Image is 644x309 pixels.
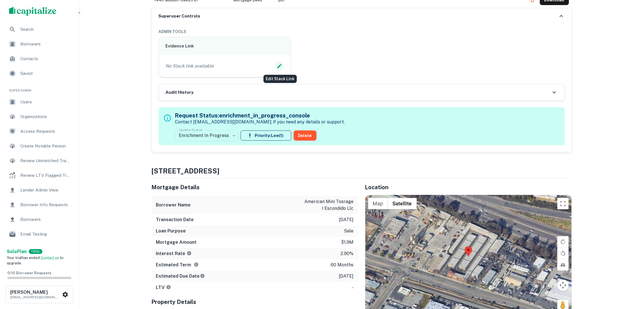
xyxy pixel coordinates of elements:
button: Delete [294,130,316,141]
p: [DATE] [339,216,354,223]
a: SoloPlan [7,248,27,255]
button: [PERSON_NAME][EMAIL_ADDRESS][DOMAIN_NAME] [6,286,73,303]
span: Saved [20,70,71,77]
li: Super Admin [5,81,74,95]
button: Tilt map [557,259,569,271]
h5: Property Details [152,298,358,306]
p: Contact [EMAIL_ADDRESS][DOMAIN_NAME] if you need any details or support. [175,119,345,125]
span: Borrower Info Requests [20,201,71,208]
svg: Estimate is based on a standard schedule for this type of loan. [200,273,205,278]
img: capitalize-logo.png [9,7,56,16]
a: Borrowers [5,37,74,51]
a: Review LTV Flagged Transactions [5,169,74,182]
h6: [PERSON_NAME] [10,290,61,295]
span: Borrowers [20,41,71,47]
span: Access Requests [20,128,71,135]
a: Borrowers [5,213,74,226]
a: Search [5,23,74,36]
h5: Request Status: enrichment_in_progress_console [175,111,345,120]
h6: Estimated Due Date [156,273,205,280]
h6: Superuser Controls [159,13,200,19]
a: Saved [5,67,74,80]
div: Enrichment In Progress [175,128,238,143]
a: Users [5,95,74,109]
h6: LTV [156,284,171,291]
a: Email Testing [5,227,74,241]
h5: Mortgage Details [152,183,358,192]
a: Contacts [5,52,74,66]
a: Lender Admin View [5,183,74,197]
a: Access Requests [5,125,74,138]
h6: Estimated Term [156,262,199,268]
button: Priority:Low(1) [241,130,291,141]
button: Rotate map clockwise [557,236,569,247]
span: Borrowers [20,216,71,223]
button: Rotate map counterclockwise [557,248,569,259]
p: $1.9m [341,239,354,246]
span: Review LTV Flagged Transactions [20,172,71,179]
h6: Loan Purpose [156,228,186,234]
svg: The interest rates displayed on the website are for informational purposes only and may be report... [187,251,192,256]
p: 60 months [331,262,354,268]
button: Toggle fullscreen view [557,198,569,209]
h6: Borrower Name [156,202,191,208]
svg: Term is based on a standard schedule for this type of loan. [194,262,199,267]
p: 2.90% [341,250,354,257]
p: american mini tosrage i escondido llc [303,198,354,212]
p: [EMAIL_ADDRESS][DOMAIN_NAME] [10,295,61,300]
a: Contact us [41,256,59,260]
h6: Evidence Link [166,43,284,49]
h6: Interest Rate [156,250,192,257]
h6: ADMIN TOOLS [159,29,565,35]
a: Borrower Info Requests [5,198,74,212]
svg: LTVs displayed on the website are for informational purposes only and may be reported incorrectly... [166,285,171,290]
p: [DATE] [339,273,354,280]
p: sale [344,228,354,234]
h4: [STREET_ADDRESS] [152,166,572,176]
span: 0 / 10 Borrower Requests [7,271,51,275]
button: Map camera controls [557,280,569,291]
span: Lender Admin View [20,187,71,193]
span: Organizations [20,113,71,120]
strong: Solo Plan [7,249,27,254]
span: Search [20,26,71,33]
a: Create Notable Person [5,139,74,153]
a: Organizations [5,110,74,123]
button: Show satellite imagery [388,198,417,209]
span: Your trial has ended. to upgrade. [7,256,64,266]
button: Show street map [368,198,388,209]
label: Update Status [179,127,202,132]
h6: Audit History [166,89,194,96]
p: No Slack link available [166,63,214,69]
span: Email Testing [20,231,71,238]
h5: Location [365,183,572,192]
p: - [352,284,354,291]
span: Users [20,99,71,105]
div: Edit Slack Link [263,75,297,83]
span: Review Unmatched Transactions [20,157,71,164]
button: Edit Slack Link [275,62,284,70]
h6: Transaction Date [156,216,194,223]
h6: Mortgage Amount [156,239,197,246]
a: Review Unmatched Transactions [5,154,74,167]
span: Contacts [20,55,71,62]
span: Create Notable Person [20,143,71,149]
div: TRIAL [29,249,42,254]
iframe: Chat Widget [616,264,644,291]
